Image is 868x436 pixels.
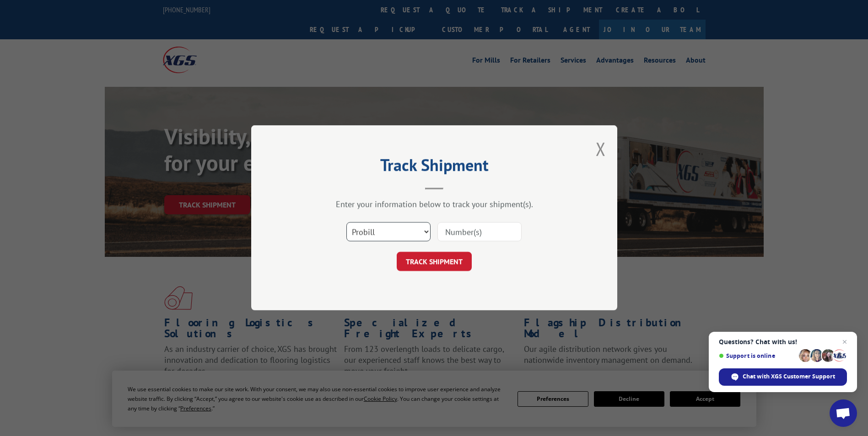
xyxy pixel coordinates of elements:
[719,368,847,386] div: Chat with XGS Customer Support
[596,137,606,161] button: Close modal
[830,399,857,427] div: Open chat
[297,199,571,210] div: Enter your information below to track your shipment(s).
[743,372,835,381] span: Chat with XGS Customer Support
[397,252,472,271] button: TRACK SHIPMENT
[719,352,796,359] span: Support is online
[297,159,571,176] h2: Track Shipment
[839,336,850,347] span: Close chat
[437,223,522,242] input: Number(s)
[719,338,847,346] span: Questions? Chat with us!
